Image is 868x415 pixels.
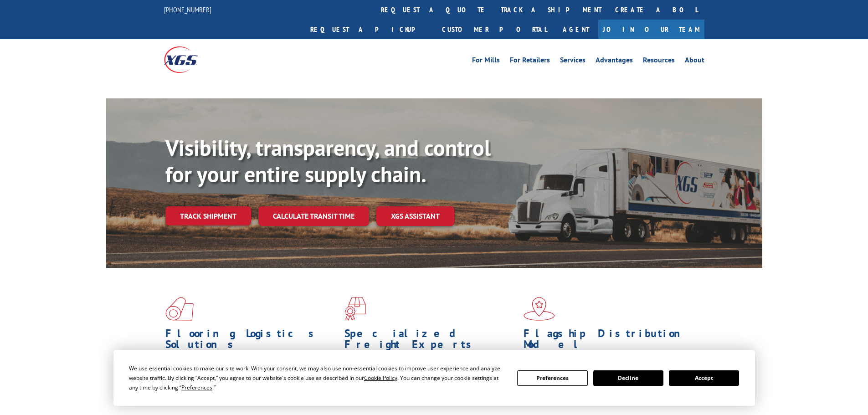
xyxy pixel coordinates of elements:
[164,5,211,14] a: [PHONE_NUMBER]
[344,328,517,354] h1: Specialized Freight Experts
[165,206,251,225] a: Track shipment
[598,20,704,39] a: Join Our Team
[554,20,598,39] a: Agent
[129,364,506,392] div: We use essential cookies to make our site work. With your consent, we may also use non-essential ...
[303,20,435,39] a: Request a pickup
[643,56,675,67] a: Resources
[165,297,194,321] img: xgs-icon-total-supply-chain-intelligence-red
[510,56,550,67] a: For Retailers
[596,56,633,67] a: Advantages
[593,370,663,386] button: Decline
[685,56,704,67] a: About
[181,384,212,391] span: Preferences
[435,20,554,39] a: Customer Portal
[165,328,338,354] h1: Flooring Logistics Solutions
[258,206,369,226] a: Calculate transit time
[669,370,739,386] button: Accept
[472,56,500,67] a: For Mills
[376,206,454,226] a: XGS ASSISTANT
[524,297,555,321] img: xgs-icon-flagship-distribution-model-red
[113,350,755,406] div: Cookie Consent Prompt
[524,328,696,354] h1: Flagship Distribution Model
[560,56,586,67] a: Services
[364,374,397,382] span: Cookie Policy
[344,297,366,321] img: xgs-icon-focused-on-flooring-red
[517,370,587,386] button: Preferences
[165,133,491,188] b: Visibility, transparency, and control for your entire supply chain.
